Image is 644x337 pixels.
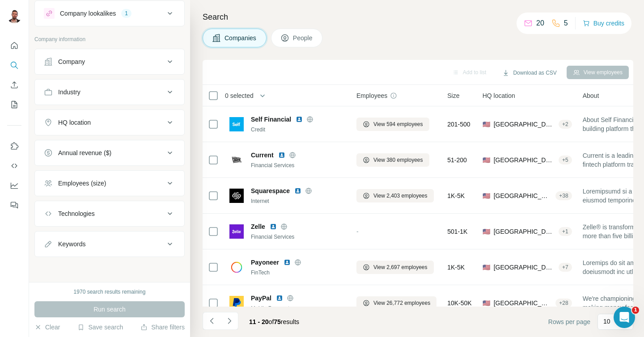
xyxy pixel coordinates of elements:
img: Logo of Self Financial [229,117,244,131]
button: Search [7,57,21,73]
button: Buy credits [583,17,624,29]
button: Technologies [35,203,184,224]
div: + 28 [555,299,572,307]
span: About [583,91,599,100]
span: HQ location [483,91,515,100]
span: 🇺🇸 [483,227,490,236]
div: Industry [58,88,80,97]
button: Annual revenue ($) [35,142,184,164]
div: 1970 search results remaining [74,288,146,296]
span: Current [251,151,274,160]
button: Company lookalikes1 [35,3,184,24]
span: Employees [356,91,387,100]
div: HQ location [58,118,91,127]
button: Navigate to previous page [203,312,220,330]
button: HQ location [35,112,184,133]
button: Download as CSV [496,66,563,80]
span: [GEOGRAPHIC_DATA], [US_STATE] [494,120,555,129]
button: Save search [77,323,123,332]
span: Zelle [251,222,265,231]
span: [GEOGRAPHIC_DATA], [US_STATE] [494,156,555,164]
button: Quick start [7,38,21,54]
img: LinkedIn logo [270,223,277,230]
img: LinkedIn logo [296,116,303,123]
div: Financial Services [251,161,347,169]
span: 501-1K [447,227,467,236]
span: 11 - 20 [249,318,269,325]
div: + 38 [555,192,572,200]
iframe: Intercom live chat [614,307,635,328]
span: PayPal [251,294,271,303]
span: 🇺🇸 [483,263,490,272]
button: Company [35,51,184,72]
div: + 5 [559,156,572,164]
span: 10K-50K [447,299,471,308]
div: + 7 [559,263,572,271]
img: Logo of Zelle [229,224,244,239]
img: Logo of Squarespace [229,189,244,203]
span: Companies [225,34,257,42]
span: View 26,772 employees [373,299,430,307]
div: Technologies [58,209,95,218]
div: Financial Services [251,233,347,241]
span: Rows per page [548,317,590,326]
span: View 2,403 employees [373,192,428,200]
button: Use Surfe API [7,158,21,174]
p: 5 [564,18,568,29]
p: 10 [603,317,610,326]
button: View 594 employees [356,118,429,131]
button: Share filters [140,323,185,332]
span: results [249,318,299,325]
div: 1 [121,9,131,17]
button: Clear [34,323,60,332]
span: 🇺🇸 [483,156,490,164]
div: Company lookalikes [60,9,116,18]
img: Logo of PayPal [229,296,244,310]
button: View 2,697 employees [356,261,434,274]
img: LinkedIn logo [294,187,301,194]
span: 201-500 [447,120,470,129]
img: LinkedIn logo [276,295,283,302]
span: 1 [632,307,639,314]
img: Avatar [7,9,21,23]
h4: Search [203,11,633,23]
span: [GEOGRAPHIC_DATA], [US_STATE] [494,191,552,200]
button: Enrich CSV [7,77,21,93]
img: LinkedIn logo [278,152,285,159]
button: My lists [7,97,21,113]
button: Feedback [7,197,21,213]
div: Credit [251,126,347,134]
span: View 594 employees [373,120,423,128]
button: Navigate to next page [220,312,238,330]
button: View 26,772 employees [356,296,436,310]
span: Squarespace [251,186,290,195]
div: Employees (size) [58,179,106,188]
p: 20 [536,18,544,29]
button: View 380 employees [356,153,429,167]
span: 75 [274,318,281,325]
div: Internet [251,197,347,205]
div: Keywords [58,240,85,249]
span: [GEOGRAPHIC_DATA], [US_STATE] [494,263,555,272]
img: Logo of Current [229,153,244,167]
span: of [269,318,274,325]
button: Employees (size) [35,173,184,194]
div: Mobile Payments [251,304,347,312]
span: 0 selected [225,91,254,100]
button: View 2,403 employees [356,189,434,202]
span: People [293,34,314,42]
div: Company [58,57,85,66]
span: Size [447,91,459,100]
img: LinkedIn logo [284,259,291,266]
span: [GEOGRAPHIC_DATA] [494,227,555,236]
div: FinTech [251,269,347,277]
div: + 1 [559,227,572,236]
span: 1K-5K [447,263,465,272]
span: 🇺🇸 [483,120,490,129]
button: Dashboard [7,177,21,194]
p: Company information [34,35,185,43]
span: 🇺🇸 [483,191,490,200]
span: View 380 employees [373,156,423,164]
button: Use Surfe on LinkedIn [7,138,21,154]
div: Annual revenue ($) [58,148,111,157]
